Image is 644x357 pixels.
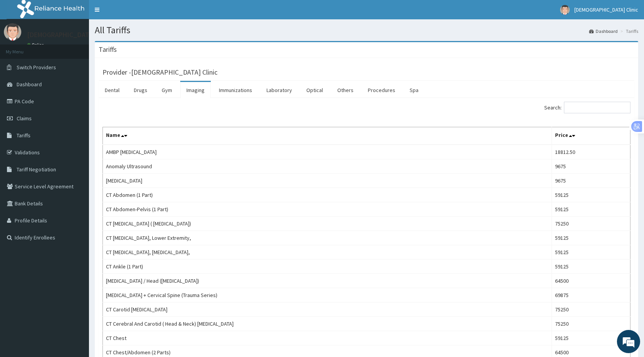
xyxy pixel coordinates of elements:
[560,5,570,15] img: User Image
[103,288,552,302] td: [MEDICAL_DATA] + Cervical Spine (Trauma Series)
[552,260,630,274] td: 59125
[552,202,630,217] td: 59125
[103,245,552,260] td: CT [MEDICAL_DATA], [MEDICAL_DATA],
[103,260,552,274] td: CT Ankle (1 Part)
[260,82,298,98] a: Laboratory
[552,174,630,188] td: 9675
[103,274,552,288] td: [MEDICAL_DATA] / Head ([MEDICAL_DATA])
[103,317,552,331] td: CT Cerebral And Carotid ( Head & Neck) [MEDICAL_DATA]
[99,82,126,98] a: Dental
[103,331,552,345] td: CT Chest
[552,231,630,245] td: 59125
[552,217,630,231] td: 75250
[14,39,31,58] img: d_794563401_company_1708531726252_794563401
[552,302,630,317] td: 75250
[103,202,552,217] td: CT Abdomen-Pelvis (1 Part)
[155,82,178,98] a: Gym
[27,31,113,38] p: [DEMOGRAPHIC_DATA] Clinic
[552,127,630,145] th: Price
[213,82,258,98] a: Immunizations
[552,317,630,331] td: 75250
[589,28,618,34] a: Dashboard
[17,132,31,139] span: Tariffs
[552,288,630,302] td: 69875
[552,331,630,345] td: 59125
[103,159,552,174] td: Anomaly Ultrasound
[128,82,154,98] a: Drugs
[17,64,56,71] span: Switch Providers
[544,102,630,113] label: Search:
[103,145,552,159] td: AMBP [MEDICAL_DATA]
[103,217,552,231] td: CT [MEDICAL_DATA] ( [MEDICAL_DATA])
[552,159,630,174] td: 9675
[103,127,552,145] th: Name
[102,69,217,76] h3: Provider - [DEMOGRAPHIC_DATA] Clinic
[552,188,630,202] td: 59125
[17,166,56,173] span: Tariff Negotiation
[17,115,32,122] span: Claims
[103,174,552,188] td: [MEDICAL_DATA]
[127,4,145,22] div: Minimize live chat window
[180,82,211,98] a: Imaging
[300,82,329,98] a: Optical
[564,102,630,113] input: Search:
[403,82,425,98] a: Spa
[103,188,552,202] td: CT Abdomen (1 Part)
[45,97,107,176] span: We're online!
[4,23,21,41] img: User Image
[331,82,360,98] a: Others
[4,211,147,238] textarea: Type your message and hit 'Enter'
[574,6,638,13] span: [DEMOGRAPHIC_DATA] Clinic
[362,82,401,98] a: Procedures
[95,25,638,35] h1: All Tariffs
[99,46,117,53] h3: Tariffs
[27,42,46,48] a: Online
[103,302,552,317] td: CT Carotid [MEDICAL_DATA]
[40,43,130,53] div: Chat with us now
[103,231,552,245] td: CT [MEDICAL_DATA], Lower Extremity,
[552,145,630,159] td: 18812.50
[552,274,630,288] td: 64500
[552,245,630,260] td: 59125
[618,28,638,34] li: Tariffs
[17,81,42,88] span: Dashboard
